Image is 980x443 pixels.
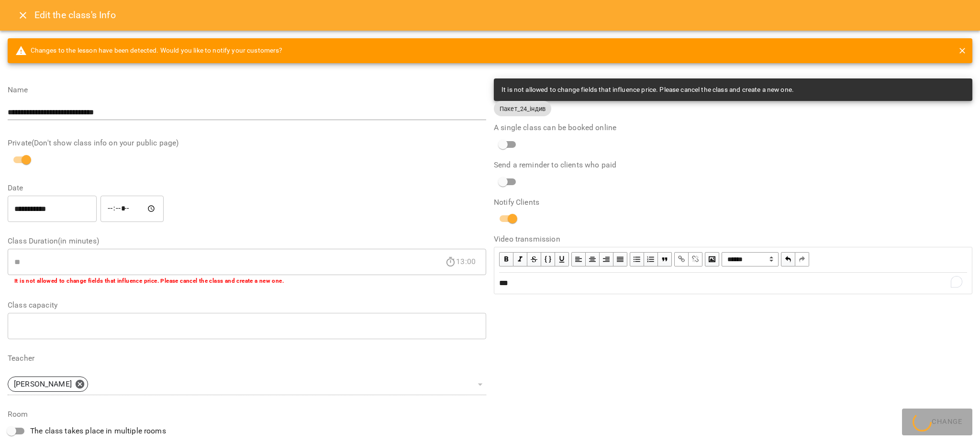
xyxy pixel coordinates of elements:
[630,252,644,266] button: UL
[15,45,283,56] span: Changes to the lesson have been detected. Would you like to notify your customers?
[541,252,555,266] button: Monospace
[8,184,486,192] label: Date
[571,252,586,266] button: Align Left
[722,252,779,266] select: Block type
[644,252,658,266] button: OL
[722,252,779,266] span: Normal
[8,377,88,392] div: [PERSON_NAME]
[14,378,72,390] p: [PERSON_NAME]
[689,252,702,266] button: Remove Link
[501,81,794,99] div: It is not allowed to change fields that influence price. Please cancel the class and create a new...
[513,252,527,266] button: Italic
[956,44,969,57] button: close
[494,235,972,243] label: Video transmission
[781,252,795,266] button: Undo
[30,425,166,437] span: The class takes place in multiple rooms
[14,277,284,284] b: It is not allowed to change fields that influence price. Please cancel the class and create a new...
[499,252,513,266] button: Bold
[8,301,486,309] label: Class capacity
[34,8,116,22] h6: Edit the class's Info
[494,161,972,169] label: Send a reminder to clients who paid
[586,252,600,266] button: Align Center
[494,199,972,206] label: Notify Clients
[494,104,551,113] span: Пакет_24_індив
[8,410,486,418] label: Room
[674,252,689,266] button: Link
[8,139,486,147] label: Private(Don't show class info on your public page)
[494,124,972,132] label: A single class can be booked online
[705,252,719,266] button: Image
[8,374,486,395] div: [PERSON_NAME]
[555,252,569,266] button: Underline
[8,354,486,362] label: Teacher
[11,4,34,27] button: Close
[658,252,672,266] button: Blockquote
[527,252,541,266] button: Strikethrough
[795,252,809,266] button: Redo
[8,237,486,245] label: Class Duration(in minutes)
[600,252,613,266] button: Align Right
[613,252,627,266] button: Align Justify
[8,86,486,94] label: Name
[495,273,971,293] div: To enrich screen reader interactions, please activate Accessibility in Grammarly extension settings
